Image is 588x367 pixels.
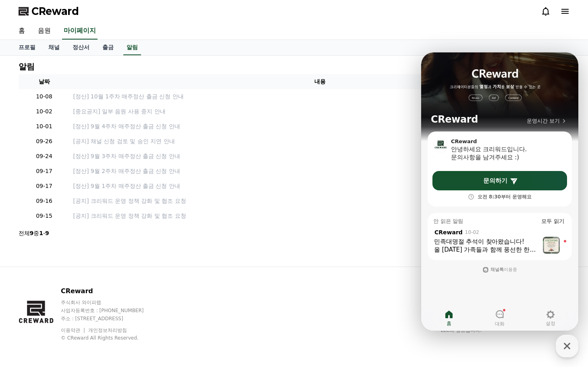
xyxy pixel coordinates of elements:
a: [공지] 크리워드 운영 정책 강화 및 협조 요청 [73,212,567,220]
p: 09-17 [22,182,67,190]
a: 개인정보처리방침 [88,327,127,333]
iframe: Channel chat [421,52,578,331]
strong: 9 [30,230,34,236]
p: 10-01 [22,122,67,131]
a: 정산서 [66,40,96,55]
p: 09-26 [22,137,67,146]
strong: 9 [45,230,49,236]
a: [정산] 9월 1주차 매주정산 출금 신청 안내 [73,182,567,190]
th: 내용 [70,74,570,89]
p: 09-24 [22,152,67,161]
h4: 알림 [19,62,35,71]
a: 알림 [123,40,141,55]
p: 10-02 [22,107,67,116]
a: CReward [19,5,79,18]
th: 날짜 [19,74,70,89]
a: 프로필 [12,40,42,55]
p: © CReward All Rights Reserved. [61,335,159,341]
a: [정산] 9월 2주차 매주정산 출금 신청 안내 [73,167,567,175]
p: CReward [61,286,159,296]
p: 09-15 [22,212,67,220]
p: 주소 : [STREET_ADDRESS] [61,315,159,322]
a: 마이페이지 [62,23,98,40]
a: 이용약관 [61,327,86,333]
p: 전체 중 - [19,229,49,237]
a: [중요공지] 일부 음원 사용 중지 안내 [73,107,567,116]
a: 출금 [96,40,120,55]
p: 사업자등록번호 : [PHONE_NUMBER] [61,307,159,314]
a: [정산] 9월 3주차 매주정산 출금 신청 안내 [73,152,567,161]
a: [공지] 채널 신청 검토 및 승인 지연 안내 [73,137,567,146]
p: 09-16 [22,197,67,205]
strong: 1 [39,230,43,236]
a: 채널 [42,40,66,55]
a: 음원 [31,23,57,40]
p: 주식회사 와이피랩 [61,299,159,306]
span: CReward [31,5,79,18]
a: [정산] 10월 1주차 매주정산 출금 신청 안내 [73,92,567,101]
p: 09-17 [22,167,67,175]
a: [공지] 크리워드 운영 정책 강화 및 협조 요청 [73,197,567,205]
p: 10-08 [22,92,67,101]
a: [정산] 9월 4주차 매주정산 출금 신청 안내 [73,122,567,131]
a: 홈 [12,23,31,40]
